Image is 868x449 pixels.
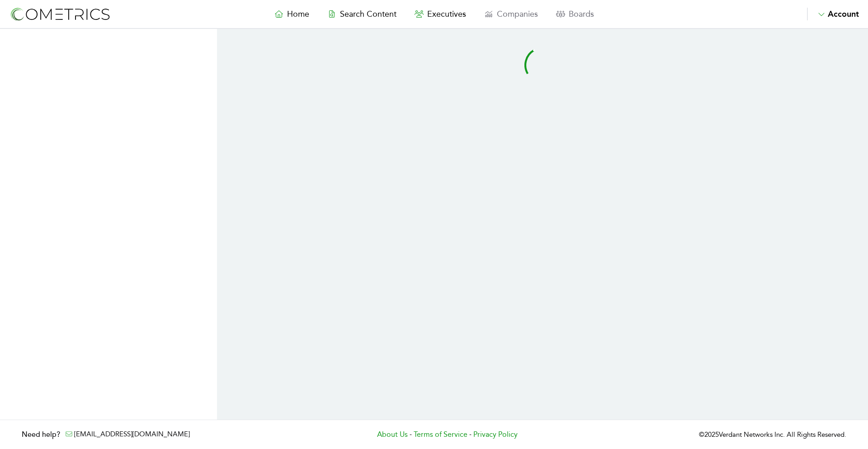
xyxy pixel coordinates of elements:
img: logo-refresh-RPX2ODFg.svg [9,6,111,23]
span: - [469,429,472,440]
a: Home [265,8,318,20]
span: Companies [497,9,538,19]
a: Search Content [318,8,406,20]
a: Terms of Service [414,429,467,440]
a: Privacy Policy [473,429,518,440]
span: Search Content [340,9,396,19]
span: - [410,429,412,440]
a: Executives [406,8,475,20]
a: Companies [475,8,547,20]
a: Boards [547,8,603,20]
svg: audio-loading [524,47,561,83]
span: Executives [427,9,466,19]
a: [EMAIL_ADDRESS][DOMAIN_NAME] [74,430,190,438]
span: Boards [569,9,594,19]
h3: Need help? [22,429,60,440]
a: About Us [377,429,408,440]
span: Home [287,9,309,19]
button: Account [807,8,859,20]
p: © 2025 Verdant Networks Inc. All Rights Reserved. [699,430,846,440]
span: Account [828,9,859,19]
